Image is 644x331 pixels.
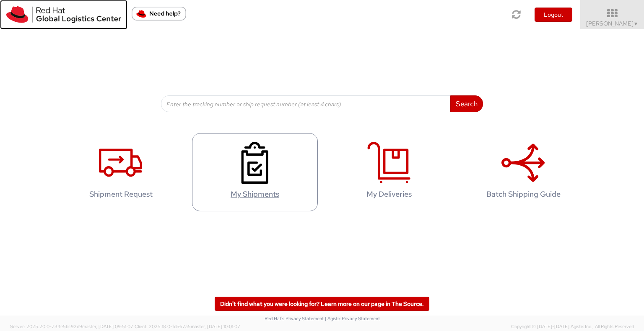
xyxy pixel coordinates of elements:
[586,20,639,27] span: [PERSON_NAME]
[325,316,380,321] a: | Agistix Privacy Statement
[201,190,309,198] h4: My Shipments
[215,297,429,311] a: Didn't find what you were looking for? Learn more on our page in The Source.
[460,133,586,211] a: Batch Shipping Guide
[265,316,324,321] a: Red Hat's Privacy Statement
[82,323,133,329] span: master, [DATE] 09:51:07
[634,21,639,27] span: ▼
[335,190,443,198] h4: My Deliveries
[191,323,240,329] span: master, [DATE] 10:01:07
[450,95,483,112] button: Search
[511,323,634,330] span: Copyright © [DATE]-[DATE] Agistix Inc., All Rights Reserved
[161,95,451,112] input: Enter the tracking number or ship request number (at least 4 chars)
[10,323,133,329] span: Server: 2025.20.0-734e5bc92d9
[135,323,240,329] span: Client: 2025.18.0-fd567a5
[67,190,175,198] h4: Shipment Request
[192,133,318,211] a: My Shipments
[326,133,452,211] a: My Deliveries
[535,8,572,22] button: Logout
[132,7,186,21] button: Need help?
[58,133,184,211] a: Shipment Request
[6,6,121,23] img: rh-logistics-00dfa346123c4ec078e1.svg
[469,190,577,198] h4: Batch Shipping Guide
